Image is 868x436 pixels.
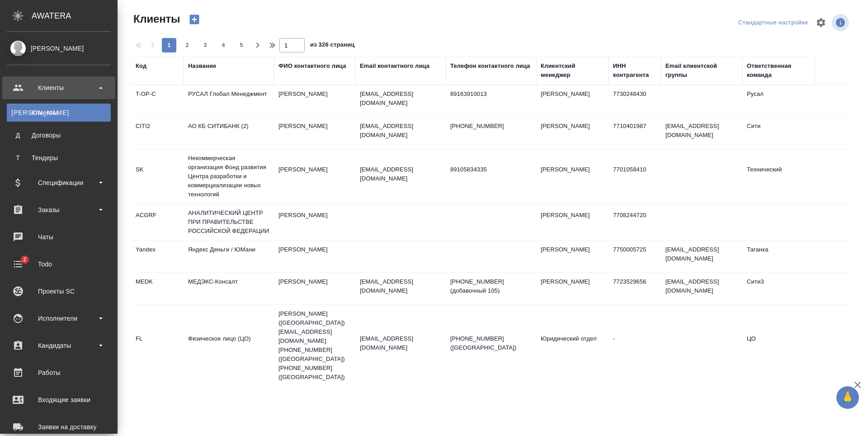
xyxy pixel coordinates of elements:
td: [PERSON_NAME] [274,206,355,238]
p: [PHONE_NUMBER] (добавочный 105) [450,277,532,295]
td: MEDK [131,273,184,304]
td: Яндекс Деньги / ЮМани [184,241,274,272]
td: ЦО [742,330,815,361]
a: 2Todo [2,253,115,275]
a: ТТендеры [7,149,111,167]
td: Русал [742,85,815,117]
td: [PERSON_NAME] [536,206,609,238]
td: SK [131,161,184,192]
td: [PERSON_NAME] [274,117,355,149]
p: [EMAIL_ADDRESS][DOMAIN_NAME] [360,277,441,295]
a: [PERSON_NAME]Клиенты [7,104,111,122]
td: Некоммерческая организация Фонд развития Центра разработки и коммерциализации новых технологий [184,149,274,204]
div: Email контактного лица [360,62,429,71]
div: Клиенты [7,81,111,95]
div: split button [736,16,810,30]
p: 89105834335 [450,165,532,174]
div: Email клиентской группы [665,62,738,80]
span: Клиенты [131,12,180,26]
td: - [609,330,661,361]
td: Физическое лицо (ЦО) [184,330,274,361]
span: 2 [18,255,32,264]
p: [EMAIL_ADDRESS][DOMAIN_NAME] [360,165,441,183]
span: 4 [216,41,231,50]
td: [PERSON_NAME] [536,273,609,304]
td: [EMAIL_ADDRESS][DOMAIN_NAME] [661,117,742,149]
td: Юридический отдел [536,330,609,361]
td: [PERSON_NAME] [536,241,609,272]
td: [PERSON_NAME] ([GEOGRAPHIC_DATA]) [EMAIL_ADDRESS][DOMAIN_NAME] [PHONE_NUMBER] ([GEOGRAPHIC_DATA])... [274,305,355,386]
td: T-OP-C [131,85,184,117]
button: 🙏 [836,386,859,409]
div: Чаты [7,230,111,244]
p: [EMAIL_ADDRESS][DOMAIN_NAME] [360,334,441,352]
td: ACGRF [131,206,184,238]
div: AWATERA [32,7,118,25]
div: ИНН контрагента [613,62,656,80]
div: Клиентский менеджер [541,62,604,80]
p: [PHONE_NUMBER] [450,122,532,131]
td: Сити [742,117,815,149]
div: Ответственная команда [747,62,810,80]
div: Проекты SC [7,284,111,298]
td: FL [131,330,184,361]
span: 5 [234,41,249,50]
td: [PERSON_NAME] [274,241,355,272]
td: CITI2 [131,117,184,149]
div: Телефон контактного лица [450,62,530,71]
td: [PERSON_NAME] [536,85,609,117]
div: Заявки на доставку [7,420,111,434]
td: Таганка [742,241,815,272]
p: [EMAIL_ADDRESS][DOMAIN_NAME] [360,90,441,108]
td: МЕДЭКС-Консалт [184,273,274,304]
div: [PERSON_NAME] [7,43,111,53]
div: ФИО контактного лица [278,62,346,71]
div: Код [136,62,146,71]
div: Заказы [7,203,111,217]
td: 7750005725 [609,241,661,272]
td: АО КБ СИТИБАНК (2) [184,117,274,149]
td: Сити3 [742,273,815,304]
span: 🙏 [840,388,855,407]
td: 7723529656 [609,273,661,304]
a: ДДоговоры [7,126,111,144]
a: Входящие заявки [2,389,115,411]
button: 2 [180,38,194,52]
span: Настроить таблицу [810,12,832,33]
td: 7730248430 [609,85,661,117]
td: [EMAIL_ADDRESS][DOMAIN_NAME] [661,241,742,272]
div: Спецификации [7,176,111,190]
div: Клиенты [11,108,106,117]
span: 2 [180,41,194,50]
td: АНАЛИТИЧЕСКИЙ ЦЕНТР ПРИ ПРАВИТЕЛЬСТВЕ РОССИЙСКОЙ ФЕДЕРАЦИИ [184,204,274,240]
div: Кандидаты [7,339,111,352]
td: [PERSON_NAME] [274,85,355,117]
a: Работы [2,361,115,384]
td: [PERSON_NAME] [536,161,609,192]
td: 7708244720 [609,206,661,238]
a: Чаты [2,226,115,248]
a: Проекты SC [2,280,115,303]
button: Создать [184,12,205,27]
td: [PERSON_NAME] [274,273,355,304]
button: 5 [234,38,249,52]
td: 7701058410 [609,161,661,192]
div: Тендеры [11,153,106,162]
td: Технический [742,161,815,192]
td: РУСАЛ Глобал Менеджмент [184,85,274,117]
td: 7710401987 [609,117,661,149]
span: из 326 страниц [310,39,354,52]
p: [PHONE_NUMBER] ([GEOGRAPHIC_DATA]) [450,334,532,352]
td: [PERSON_NAME] [274,161,355,192]
td: [EMAIL_ADDRESS][DOMAIN_NAME] [661,273,742,304]
div: Договоры [11,131,106,140]
button: 4 [216,38,231,52]
div: Название [188,62,216,71]
div: Работы [7,366,111,379]
p: [EMAIL_ADDRESS][DOMAIN_NAME] [360,122,441,140]
p: 89163910013 [450,90,532,99]
td: [PERSON_NAME] [536,117,609,149]
span: Посмотреть информацию [832,14,851,31]
div: Исполнители [7,312,111,325]
div: Входящие заявки [7,393,111,407]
